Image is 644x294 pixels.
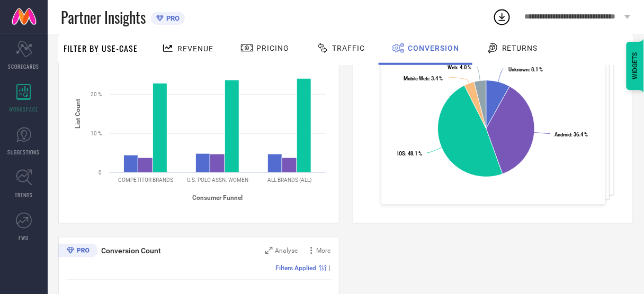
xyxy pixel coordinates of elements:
[15,191,33,199] span: TRENDS
[493,7,512,26] div: Open download list
[91,131,102,136] text: 10 %
[448,65,457,71] tspan: Web
[508,67,529,72] tspan: Unknown
[329,264,331,272] span: |
[8,148,40,156] span: SUGGESTIONS
[118,177,173,183] text: COMPETITOR BRANDS
[448,65,471,71] text: : 4.0 %
[554,132,588,137] text: : 36.4 %
[408,44,459,52] span: Conversion
[10,105,39,113] span: WORKSPACE
[61,6,146,28] span: Partner Insights
[332,44,365,52] span: Traffic
[508,67,543,72] text: : 8.1 %
[256,44,289,52] span: Pricing
[58,244,97,260] div: Premium
[101,246,161,255] span: Conversion Count
[164,14,180,22] span: PRO
[397,151,405,157] tspan: IOS
[404,76,428,81] tspan: Mobile Web
[317,247,331,254] span: More
[268,177,312,183] text: ALL BRANDS (ALL)
[91,91,102,97] text: 20 %
[276,264,317,272] span: Filters Applied
[19,234,29,242] span: FWD
[275,247,298,254] span: Analyse
[404,76,443,81] text: : 3.4 %
[193,194,243,201] tspan: Consumer Funnel
[187,177,248,183] text: U.S. POLO ASSN. WOMEN
[64,42,138,54] span: Filter By Use-Case
[502,44,538,52] span: Returns
[99,170,102,176] text: 0
[554,132,571,137] tspan: Android
[397,151,422,157] text: : 48.1 %
[265,247,273,254] svg: Zoom
[8,62,40,70] span: SCORECARDS
[177,44,213,53] span: Revenue
[74,99,82,128] tspan: List Count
